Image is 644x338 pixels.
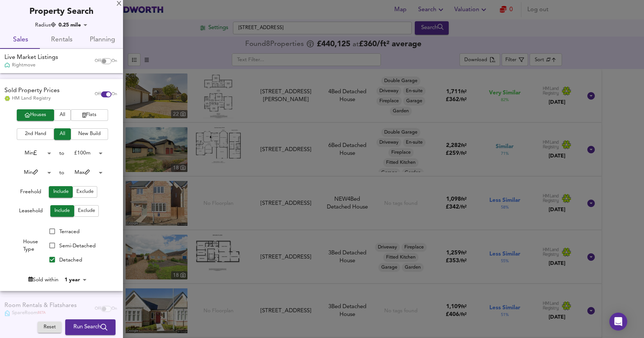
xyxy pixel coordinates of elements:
[59,229,80,234] span: Terraced
[111,91,117,97] span: On
[16,224,45,267] div: House Type
[28,276,59,284] div: Sold within
[117,1,121,7] div: X
[20,188,41,198] div: Freehold
[20,111,50,119] span: Houses
[50,205,74,217] button: Include
[13,167,54,178] div: Min
[41,323,58,332] span: Reset
[4,96,10,101] img: Land Registry
[78,207,95,215] span: Exclude
[4,62,10,69] img: Rightmove
[71,109,108,121] button: Flats
[59,150,64,157] div: to
[65,319,116,335] button: Run Search
[76,188,94,196] span: Exclude
[64,147,105,159] div: £100m
[54,207,70,215] span: Include
[4,62,58,69] div: Rightmove
[38,322,61,333] button: Reset
[64,167,105,178] div: Max
[20,130,50,138] span: 2nd Hand
[54,109,71,121] button: All
[71,128,108,140] button: New Build
[56,21,90,29] div: 0.25 mile
[45,34,78,46] span: Rentals
[59,243,96,248] span: Semi-Detached
[35,21,56,29] div: Radius
[19,207,43,217] div: Leasehold
[4,53,58,62] div: Live Market Listings
[17,128,54,140] button: 2nd Hand
[58,111,67,119] span: All
[95,91,101,97] span: Off
[58,130,67,138] span: All
[111,58,117,64] span: On
[49,186,73,198] button: Include
[609,313,627,331] div: Open Intercom Messenger
[4,95,60,102] div: HM Land Registry
[74,205,99,217] button: Exclude
[73,186,97,198] button: Exclude
[75,130,104,138] span: New Build
[95,58,101,64] span: Off
[62,276,89,284] div: 1 year
[86,34,119,46] span: Planning
[75,111,104,119] span: Flats
[53,188,69,196] span: Include
[4,87,60,95] div: Sold Property Prices
[59,257,82,263] span: Detached
[54,128,71,140] button: All
[17,109,54,121] button: Houses
[13,147,54,159] div: Min
[59,169,64,176] div: to
[73,322,107,332] span: Run Search
[4,34,37,46] span: Sales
